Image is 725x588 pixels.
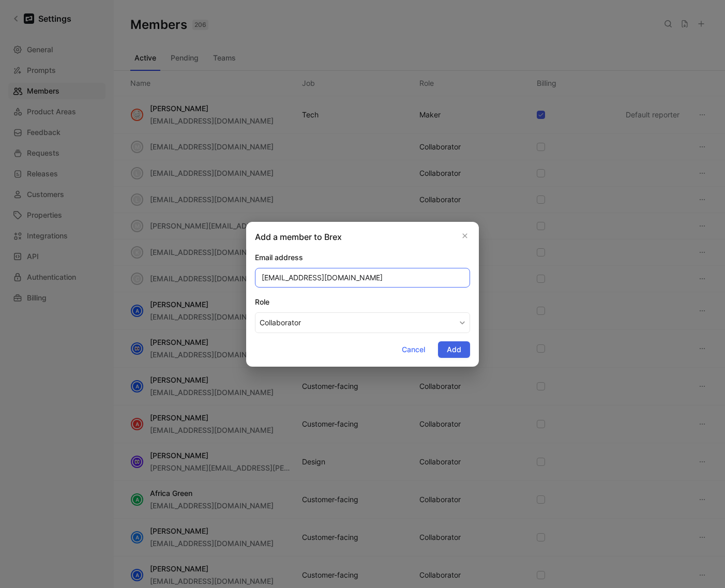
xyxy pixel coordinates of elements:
div: Email address [255,251,470,264]
h2: Add a member to Brex [255,231,342,243]
div: Role [255,296,470,308]
button: Add [438,341,470,358]
span: Cancel [402,343,425,356]
span: Add [447,343,461,356]
button: Cancel [393,341,434,358]
input: example@cycle.app [255,268,470,288]
button: Role [255,312,470,333]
